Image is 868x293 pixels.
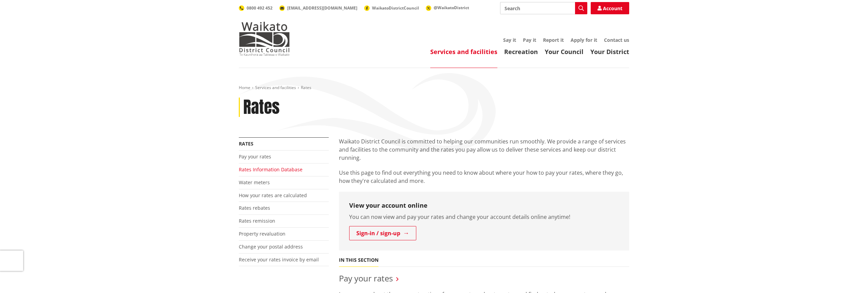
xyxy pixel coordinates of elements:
[339,137,629,162] p: Waikato District Council is committed to helping our communities run smoothly. We provide a range...
[504,48,538,56] a: Recreation
[239,256,319,263] a: Receive your rates invoice by email
[500,2,587,14] input: Search input
[339,273,393,284] a: Pay your rates
[239,140,253,147] a: Rates
[339,169,629,185] p: Use this page to find out everything you need to know about where your how to pay your rates, whe...
[301,85,311,90] span: Rates
[239,230,285,237] a: Property revaluation
[434,5,469,11] span: @WaikatoDistrict
[239,85,629,91] nav: breadcrumb
[543,37,564,43] a: Report it
[372,5,419,11] span: WaikatoDistrictCouncil
[545,48,584,56] a: Your Council
[430,48,497,56] a: Services and facilities
[503,37,516,43] a: Say it
[571,37,597,43] a: Apply for it
[591,2,629,14] a: Account
[239,179,270,186] a: Water meters
[239,243,303,250] a: Change your postal address
[349,226,416,240] a: Sign-in / sign-up
[279,5,357,11] a: [EMAIL_ADDRESS][DOMAIN_NAME]
[239,205,270,211] a: Rates rebates
[590,48,629,56] a: Your District
[239,22,290,56] img: Waikato District Council - Te Kaunihera aa Takiwaa o Waikato
[255,85,296,90] a: Services and facilities
[239,85,250,90] a: Home
[239,5,273,11] a: 0800 492 452
[239,166,303,173] a: Rates Information Database
[243,98,280,117] h1: Rates
[247,5,273,11] span: 0800 492 452
[239,192,307,199] a: How your rates are calculated
[426,5,469,11] a: @WaikatoDistrict
[523,37,536,43] a: Pay it
[339,257,378,263] h5: In this section
[349,213,619,221] p: You can now view and pay your rates and change your account details online anytime!
[364,5,419,11] a: WaikatoDistrictCouncil
[349,202,619,209] h3: View your account online
[239,218,275,224] a: Rates remission
[604,37,629,43] a: Contact us
[287,5,357,11] span: [EMAIL_ADDRESS][DOMAIN_NAME]
[239,153,271,160] a: Pay your rates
